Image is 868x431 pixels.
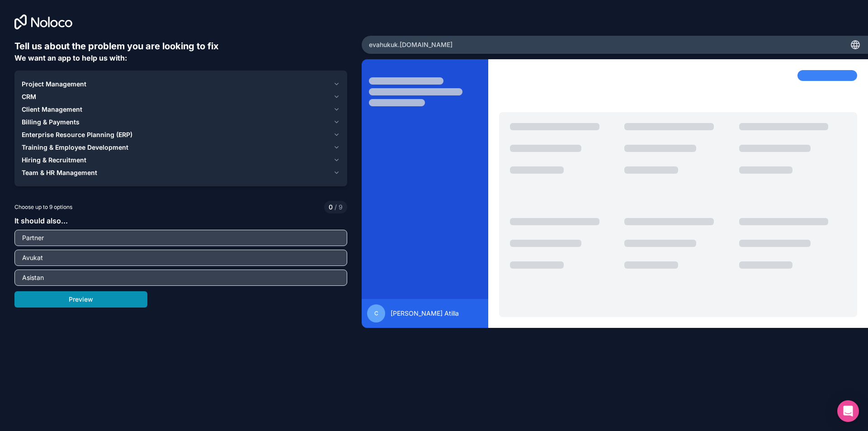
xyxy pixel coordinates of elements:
[22,92,36,101] span: CRM
[22,80,86,89] span: Project Management
[391,309,459,318] span: [PERSON_NAME] Atilla
[374,310,378,317] span: C
[22,116,340,128] button: Billing & Payments
[14,40,347,52] h6: Tell us about the problem you are looking to fix
[22,118,80,127] span: Billing & Payments
[22,168,97,177] span: Team & HR Management
[22,166,340,179] button: Team & HR Management
[22,128,340,141] button: Enterprise Resource Planning (ERP)
[22,78,340,90] button: Project Management
[369,40,453,49] span: evahukuk .[DOMAIN_NAME]
[22,141,340,154] button: Training & Employee Development
[14,216,68,225] span: It should also...
[837,400,859,422] div: Open Intercom Messenger
[22,105,82,114] span: Client Management
[22,143,128,152] span: Training & Employee Development
[335,203,337,211] span: /
[333,203,343,212] span: 9
[329,203,333,212] span: 0
[22,154,340,166] button: Hiring & Recruitment
[22,103,340,116] button: Client Management
[14,203,72,211] span: Choose up to 9 options
[22,156,86,165] span: Hiring & Recruitment
[14,291,147,308] button: Preview
[14,53,127,62] span: We want an app to help us with:
[22,90,340,103] button: CRM
[22,130,132,139] span: Enterprise Resource Planning (ERP)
